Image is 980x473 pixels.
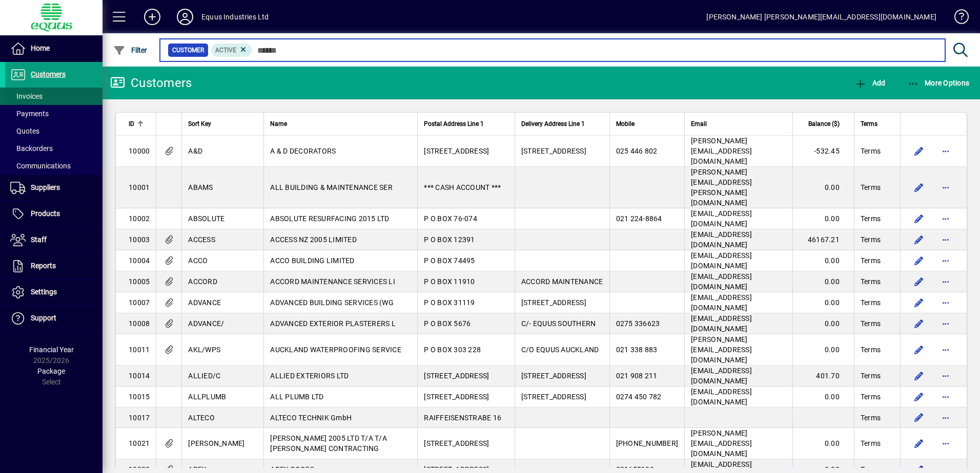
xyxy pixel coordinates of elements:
span: [STREET_ADDRESS] [521,147,586,155]
span: Terms [861,392,881,402]
span: P O BOX 74495 [424,256,475,265]
span: ADVANCED EXTERIOR PLASTERERS L [270,319,396,328]
button: More options [937,435,954,451]
span: [PERSON_NAME][EMAIL_ADDRESS][DOMAIN_NAME] [691,137,752,165]
span: [STREET_ADDRESS] [521,372,586,380]
button: More options [937,143,954,159]
span: Backorders [10,144,53,153]
button: Add [136,8,169,26]
span: [STREET_ADDRESS] [424,393,489,401]
span: 10014 [129,372,150,380]
span: Communications [10,162,71,170]
button: Edit [911,410,927,426]
span: [STREET_ADDRESS] [424,372,489,380]
span: A & D DECORATORS [270,147,336,155]
button: More options [937,179,954,196]
span: 10007 [129,298,150,307]
span: [PHONE_NUMBER] [616,439,679,447]
span: 021 338 883 [616,346,658,354]
span: [PERSON_NAME] [188,439,244,447]
span: More Options [907,79,970,87]
span: [EMAIL_ADDRESS][DOMAIN_NAME] [691,251,752,270]
span: 10003 [129,235,150,244]
span: [PERSON_NAME][EMAIL_ADDRESS][PERSON_NAME][DOMAIN_NAME] [691,168,752,207]
a: Home [5,36,103,61]
span: 025 446 802 [616,147,658,155]
div: ID [129,118,150,130]
button: More options [937,231,954,248]
span: Terms [861,371,881,381]
span: Staff [31,235,47,244]
td: 401.70 [792,365,854,386]
span: [EMAIL_ADDRESS][DOMAIN_NAME] [691,293,752,312]
span: 10021 [129,439,150,447]
span: ACCORD MAINTENANCE SERVICES LI [270,277,395,286]
span: P O BOX 11910 [424,277,475,286]
span: Filter [113,46,148,54]
button: More Options [905,74,972,92]
button: Edit [911,210,927,227]
div: [PERSON_NAME] [PERSON_NAME][EMAIL_ADDRESS][DOMAIN_NAME] [706,9,936,25]
button: More options [937,410,954,426]
button: Filter [111,41,150,59]
span: [STREET_ADDRESS] [424,147,489,155]
span: ALLIED EXTERIORS LTD [270,372,349,380]
td: 0.00 [792,334,854,365]
div: Equus Industries Ltd [201,9,269,25]
span: ADVANCED BUILDING SERVICES (WG [270,298,394,307]
span: A&D [188,147,202,155]
a: Quotes [5,122,103,140]
span: [EMAIL_ADDRESS][DOMAIN_NAME] [691,314,752,333]
a: Staff [5,227,103,253]
button: Add [852,74,888,92]
mat-chip: Activation Status: Active [211,44,252,57]
span: 10015 [129,393,150,401]
button: Edit [911,143,927,159]
span: Payments [10,110,49,118]
span: Terms [861,438,881,448]
a: Products [5,201,103,227]
span: ADVANCE/ [188,319,224,328]
span: [EMAIL_ADDRESS][DOMAIN_NAME] [691,272,752,291]
span: Sort Key [188,118,211,130]
span: [PERSON_NAME][EMAIL_ADDRESS][DOMAIN_NAME] [691,335,752,364]
button: More options [937,389,954,405]
a: Payments [5,105,103,122]
span: 021 908 211 [616,372,658,380]
span: Package [37,367,65,375]
div: Mobile [616,118,679,130]
span: RAIFFEISENSTRABE 16 [424,414,501,422]
button: Edit [911,389,927,405]
span: ALL PLUMB LTD [270,393,323,401]
button: More options [937,252,954,269]
span: AUCKLAND WATERPROOFING SERVICE [270,346,401,354]
a: Knowledge Base [947,2,967,35]
button: More options [937,294,954,311]
span: 10017 [129,414,150,422]
button: Edit [911,435,927,451]
span: ALLIED/C [188,372,220,380]
span: [EMAIL_ADDRESS][DOMAIN_NAME] [691,388,752,406]
span: [EMAIL_ADDRESS][DOMAIN_NAME] [691,209,752,228]
span: Terms [861,213,881,224]
span: Terms [861,345,881,355]
a: Reports [5,253,103,279]
button: Edit [911,368,927,384]
div: Customers [110,75,192,91]
button: Profile [169,8,201,26]
span: Suppliers [31,183,60,191]
td: 0.00 [792,428,854,459]
span: Terms [861,297,881,308]
button: Edit [911,294,927,311]
span: 0274 450 782 [616,393,662,401]
span: 10008 [129,319,150,328]
span: 021 224-8864 [616,214,662,223]
span: Terms [861,255,881,266]
span: 10000 [129,147,150,155]
span: Postal Address Line 1 [424,118,484,130]
a: Settings [5,279,103,305]
span: P O BOX 12391 [424,235,475,244]
span: [EMAIL_ADDRESS][DOMAIN_NAME] [691,367,752,385]
span: ALTECO TECHNIK GmbH [270,414,352,422]
span: [STREET_ADDRESS] [521,393,586,401]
